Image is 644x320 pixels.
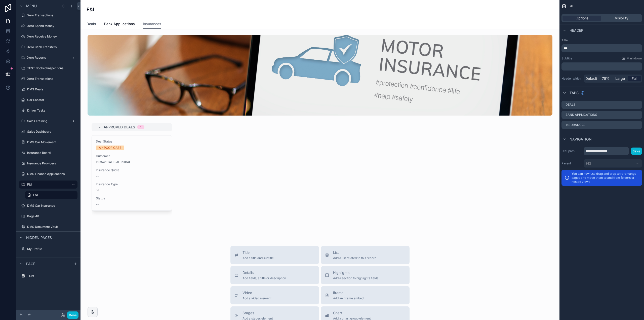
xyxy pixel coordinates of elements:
label: Subtitle [561,56,572,60]
button: Save [631,148,642,155]
label: Insurances [566,123,585,127]
span: Bank Applications [104,21,135,26]
a: Insurance Board [19,149,77,157]
span: Header [570,28,583,33]
a: Xero Bank Transfers [19,43,77,51]
label: Sales Dashboard [27,130,76,134]
label: Page 48 [27,214,76,218]
span: Visibility [615,16,628,21]
a: Sales Training [19,117,77,125]
a: Markdown [622,56,642,60]
a: My Profile [19,245,77,253]
span: Title [243,250,274,255]
button: F&I [584,159,642,168]
label: Xero Transactions [27,13,76,17]
label: F&I [33,193,74,197]
label: DMS Car Insurance [27,204,76,208]
button: Done [67,311,78,319]
span: Large [615,76,625,81]
span: Default [585,76,597,81]
a: Driver Tasks [19,106,77,115]
a: TEST Booked inspections [19,64,77,72]
div: scrollable content [16,270,80,285]
span: Highlights [333,270,378,275]
label: URL path [561,149,582,153]
p: You can now use drag and drop to re-arrange pages and move them to and from folders or nested views [572,172,639,184]
span: Add a section to highlights fields [333,276,378,280]
span: Chart [333,310,371,315]
label: DMS Document Vault [27,225,76,229]
label: Car Locator [27,98,76,102]
label: Xero Transactions [27,77,76,81]
span: Full [632,76,637,81]
span: Add fields, a title or description [243,276,286,280]
a: Car Locator [19,96,77,104]
label: Xero Bank Transfers [27,45,76,49]
a: Deals [87,19,96,29]
label: Xero Receive Money [27,34,76,39]
label: F&I [27,183,67,187]
label: DMS Car Movement [27,140,76,144]
label: Bank Applications [566,113,597,117]
label: Deals [566,103,576,107]
a: Page 48 [19,212,77,220]
label: Insurance Providers [27,161,76,165]
span: Options [576,16,588,21]
span: Menu [26,4,37,9]
button: VideoAdd a video element [230,286,319,304]
a: Bank Applications [104,19,135,29]
span: Add a title and subtitle [243,256,274,260]
span: iframe [333,290,364,295]
a: Xero Transactions [19,75,77,83]
span: Tabs [570,90,579,95]
label: TEST Booked inspections [27,66,76,70]
a: DMS Document Vault [19,223,77,231]
label: DMS Deals [27,87,76,91]
span: Add an iframe embed [333,296,364,300]
span: Add a video element [243,296,271,300]
button: TitleAdd a title and subtitle [230,246,319,264]
span: Video [243,290,271,295]
a: DMS Finance Applications [19,170,77,178]
span: Stages [243,310,273,315]
button: DetailsAdd fields, a title or description [230,266,319,284]
a: DMS Deals [19,85,77,93]
label: Xero Spend Money [27,24,76,28]
label: Parent [561,161,582,165]
label: My Profile [27,247,76,251]
span: F&I [586,161,591,166]
a: DMS Car Movement [19,138,77,146]
div: scrollable content [561,44,642,52]
button: ListAdd a list related to this record [321,246,410,264]
span: Add a list related to this record [333,256,376,260]
a: Insurance Providers [19,159,77,167]
label: DMS Finance Applications [27,172,76,176]
span: Navigation [570,137,592,142]
button: iframeAdd an iframe embed [321,286,410,304]
label: Insurance Board [27,151,76,155]
a: Insurances [143,19,161,29]
span: Insurances [143,21,161,26]
span: Deals [87,21,96,26]
a: Xero Spend Money [19,22,77,30]
label: Header width [561,77,582,81]
a: F&I [25,191,77,199]
span: Hidden pages [26,235,52,240]
span: Markdown [627,56,642,60]
span: List [333,250,376,255]
span: F&I [569,4,573,8]
a: F&I [19,181,77,189]
label: Xero Reports [27,56,69,60]
h1: F&I [87,6,94,13]
button: HighlightsAdd a section to highlights fields [321,266,410,284]
a: Sales Dashboard [19,128,77,136]
label: Title [561,38,642,42]
div: scrollable content [561,62,642,70]
label: Sales Training [27,119,69,123]
label: Driver Tasks [27,109,76,113]
span: 75% [602,76,610,81]
a: Xero Reports [19,54,77,62]
a: Xero Receive Money [19,32,77,41]
label: List [29,274,75,278]
span: Page [26,261,35,266]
